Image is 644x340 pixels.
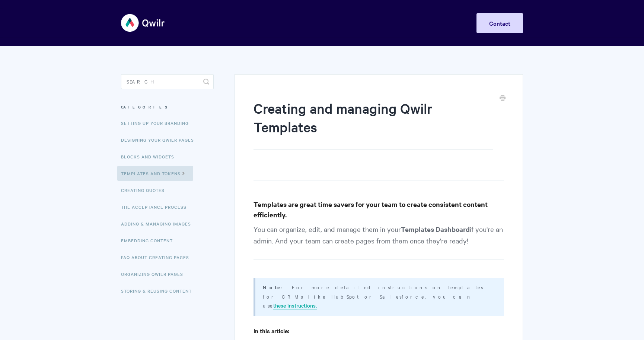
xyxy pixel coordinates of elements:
[254,199,504,220] h3: Templates are great time savers for your team to create consistent content efficiently.
[121,216,197,231] a: Adding & Managing Images
[401,224,470,234] strong: Templates Dashboard
[500,94,506,103] a: Print this Article
[254,223,504,259] p: You can organize, edit, and manage them in your if you're an admin. And your team can create page...
[254,327,289,335] strong: In this article:
[117,166,193,181] a: Templates and Tokens
[121,9,165,37] img: Qwilr Help Center
[121,267,189,281] a: Organizing Qwilr Pages
[121,74,214,89] input: Search
[263,284,281,291] b: Note
[476,13,523,33] a: Contact
[273,302,317,310] a: these instructions.
[121,100,214,114] h3: Categories
[121,132,200,147] a: Designing Your Qwilr Pages
[121,250,195,265] a: FAQ About Creating Pages
[254,99,493,150] h1: Creating and managing Qwilr Templates
[121,183,170,198] a: Creating Quotes
[121,116,194,130] a: Setting up your Branding
[263,283,495,310] p: : For more detailed instructions on templates for CRMs like HubSpot or Salesforce, you can use
[121,233,178,248] a: Embedding Content
[121,199,192,214] a: The Acceptance Process
[121,149,180,164] a: Blocks and Widgets
[121,283,197,298] a: Storing & Reusing Content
